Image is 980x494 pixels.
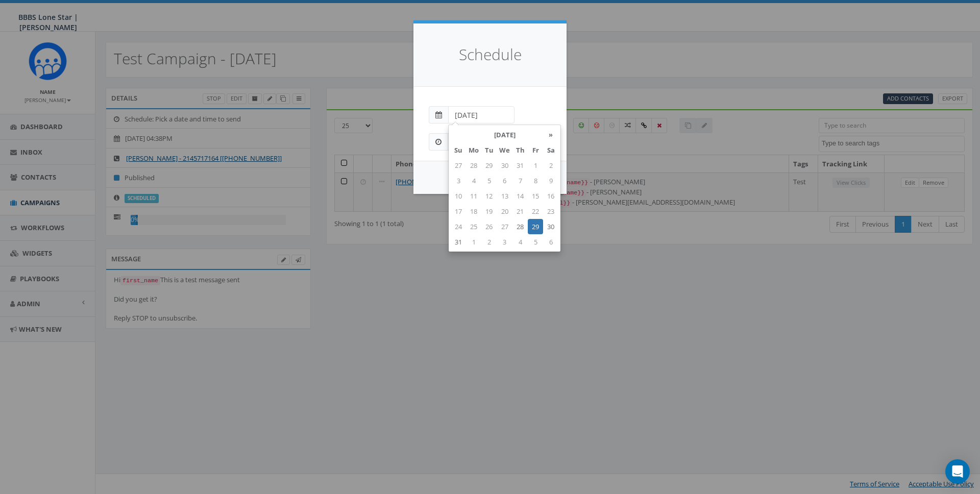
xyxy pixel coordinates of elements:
td: 18 [466,204,481,219]
td: 9 [543,173,558,188]
td: 6 [497,173,512,188]
td: 23 [543,204,558,219]
th: Th [512,142,528,158]
td: 3 [497,234,512,250]
td: 28 [466,158,481,173]
th: Sa [543,142,558,158]
th: Mo [466,142,481,158]
h4: Schedule [429,44,551,66]
td: 30 [543,219,558,234]
td: 27 [497,219,512,234]
td: 1 [466,234,481,250]
td: 26 [481,219,497,234]
td: 7 [512,173,528,188]
th: [DATE] [466,127,543,142]
td: 3 [451,173,466,188]
td: 10 [451,188,466,204]
td: 22 [528,204,543,219]
td: 19 [481,204,497,219]
td: 6 [543,234,558,250]
td: 13 [497,188,512,204]
td: 4 [512,234,528,250]
td: 14 [512,188,528,204]
td: 11 [466,188,481,204]
td: 29 [481,158,497,173]
td: 29 [528,219,543,234]
td: 4 [466,173,481,188]
th: We [497,142,512,158]
td: 28 [512,219,528,234]
td: 21 [512,204,528,219]
td: 31 [451,234,466,250]
td: 5 [528,234,543,250]
th: Tu [481,142,497,158]
td: 12 [481,188,497,204]
td: 25 [466,219,481,234]
td: 31 [512,158,528,173]
td: 17 [451,204,466,219]
td: 30 [497,158,512,173]
th: » [543,127,558,142]
td: 27 [451,158,466,173]
td: 15 [528,188,543,204]
td: 2 [543,158,558,173]
th: Su [451,142,466,158]
td: 2 [481,234,497,250]
td: 24 [451,219,466,234]
th: Fr [528,142,543,158]
td: 20 [497,204,512,219]
td: 1 [528,158,543,173]
td: 16 [543,188,558,204]
td: 5 [481,173,497,188]
div: Open Intercom Messenger [945,459,970,484]
td: 8 [528,173,543,188]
